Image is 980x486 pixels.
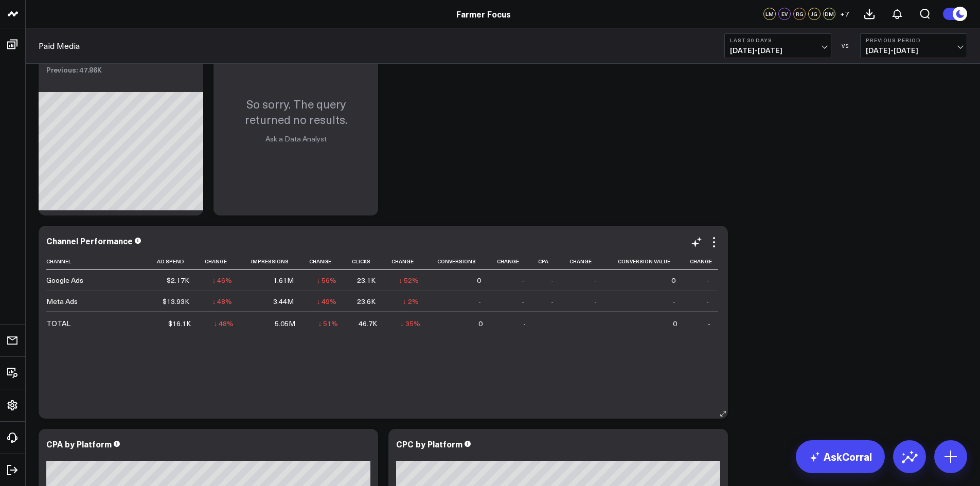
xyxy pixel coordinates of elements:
[400,318,420,329] div: ↓ 35%
[551,275,554,285] div: -
[213,318,234,329] div: ↓ 48%
[533,253,563,270] th: Cpa
[523,318,526,329] div: -
[522,275,524,285] div: -
[359,318,377,329] div: 46.7K
[477,275,481,285] div: 0
[793,8,806,20] div: RG
[265,134,327,143] a: Ask a Data Analyst
[385,253,428,270] th: Change
[428,253,491,270] th: Conversions
[167,275,189,285] div: $2.17K
[594,296,597,307] div: -
[39,40,80,51] a: Paid Media
[730,37,826,43] b: Last 30 Days
[357,275,376,285] div: 23.1K
[478,296,481,307] div: -
[594,275,597,285] div: -
[708,318,710,329] div: -
[403,296,419,307] div: ↓ 2%
[522,296,524,307] div: -
[163,296,189,307] div: $13.93K
[46,66,195,74] div: Previous: 47.86K
[866,37,961,43] b: Previous Period
[724,33,831,58] button: Last 30 Days[DATE]-[DATE]
[224,96,368,127] p: So sorry. The query returned no results.
[606,253,685,270] th: Conversion Value
[275,318,295,329] div: 5.05M
[346,253,385,270] th: Clicks
[551,296,554,307] div: -
[273,275,294,285] div: 1.61M
[706,275,709,285] div: -
[46,253,149,270] th: Channel
[316,275,336,285] div: ↓ 56%
[478,318,483,329] div: 0
[168,318,191,329] div: $16.1K
[673,296,675,307] div: -
[396,438,462,449] div: CPC by Platform
[199,253,242,270] th: Change
[303,253,346,270] th: Change
[149,253,199,270] th: Ad Spend
[399,275,419,285] div: ↓ 52%
[763,8,776,20] div: LM
[490,253,533,270] th: Change
[563,253,606,270] th: Change
[685,253,718,270] th: Change
[838,8,850,20] button: +7
[46,235,133,246] div: Channel Performance
[796,440,885,473] a: AskCorral
[706,296,709,307] div: -
[46,438,112,449] div: CPA by Platform
[823,8,835,20] div: DM
[318,318,338,329] div: ↓ 51%
[836,43,855,49] div: VS
[46,275,83,285] div: Google Ads
[860,33,967,58] button: Previous Period[DATE]-[DATE]
[456,8,511,20] a: Farmer Focus
[46,318,70,329] div: TOTAL
[671,275,675,285] div: 0
[730,46,826,55] span: [DATE] - [DATE]
[212,275,232,285] div: ↓ 46%
[866,46,961,55] span: [DATE] - [DATE]
[212,296,232,307] div: ↓ 48%
[46,296,78,307] div: Meta Ads
[840,10,849,17] span: + 7
[357,296,376,307] div: 23.6K
[673,318,677,329] div: 0
[778,8,791,20] div: EV
[241,253,302,270] th: Impressions
[273,296,294,307] div: 3.44M
[316,296,336,307] div: ↓ 49%
[808,8,821,20] div: JG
